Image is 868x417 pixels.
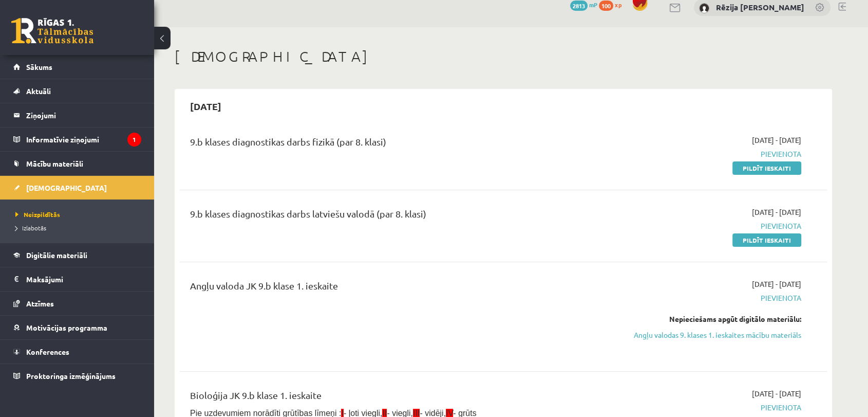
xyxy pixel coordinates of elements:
[175,48,832,65] h1: [DEMOGRAPHIC_DATA]
[190,388,592,407] div: Bioloģija JK 9.b klase 1. ieskaite
[13,267,141,291] a: Maksājumi
[180,94,232,118] h2: [DATE]
[570,1,597,9] a: 2813 mP
[608,149,801,159] span: Pievienota
[26,86,51,96] span: Aktuāli
[26,103,141,127] legend: Ziņojumi
[716,2,804,12] a: Rēzija [PERSON_NAME]
[26,159,83,168] span: Mācību materiāli
[26,128,141,151] legend: Informatīvie ziņojumi
[26,183,107,192] span: [DEMOGRAPHIC_DATA]
[15,224,46,232] span: Izlabotās
[26,371,116,380] span: Proktoringa izmēģinājums
[127,133,141,147] i: 1
[752,207,801,217] span: [DATE] - [DATE]
[26,323,107,332] span: Motivācijas programma
[190,279,592,298] div: Angļu valoda JK 9.b klase 1. ieskaite
[13,152,141,175] a: Mācību materiāli
[752,388,801,399] span: [DATE] - [DATE]
[589,1,597,9] span: mP
[699,3,709,13] img: Rēzija Anna Zeniņa
[26,62,52,71] span: Sākums
[599,1,627,9] a: 100 xp
[570,1,588,11] span: 2813
[732,233,801,247] a: Pildīt ieskaiti
[13,55,141,79] a: Sākums
[13,176,141,200] a: [DEMOGRAPHIC_DATA]
[13,103,141,127] a: Ziņojumi
[752,135,801,146] span: [DATE] - [DATE]
[599,1,613,11] span: 100
[15,210,144,219] a: Neizpildītās
[190,135,592,154] div: 9.b klases diagnostikas darbs fizikā (par 8. klasi)
[13,79,141,103] a: Aktuāli
[26,267,141,291] legend: Maksājumi
[13,292,141,315] a: Atzīmes
[190,207,592,226] div: 9.b klases diagnostikas darbs latviešu valodā (par 8. klasi)
[13,364,141,388] a: Proktoringa izmēģinājums
[732,161,801,175] a: Pildīt ieskaiti
[26,250,87,260] span: Digitālie materiāli
[26,347,69,356] span: Konferences
[13,243,141,267] a: Digitālie materiāli
[608,402,801,413] span: Pievienota
[615,1,621,9] span: xp
[13,128,141,151] a: Informatīvie ziņojumi1
[608,221,801,231] span: Pievienota
[11,18,93,44] a: Rīgas 1. Tālmācības vidusskola
[13,340,141,364] a: Konferences
[608,330,801,340] a: Angļu valodas 9. klases 1. ieskaites mācību materiāls
[15,210,60,219] span: Neizpildītās
[26,299,54,308] span: Atzīmes
[13,316,141,339] a: Motivācijas programma
[752,279,801,289] span: [DATE] - [DATE]
[608,293,801,303] span: Pievienota
[15,223,144,232] a: Izlabotās
[608,314,801,324] div: Nepieciešams apgūt digitālo materiālu:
